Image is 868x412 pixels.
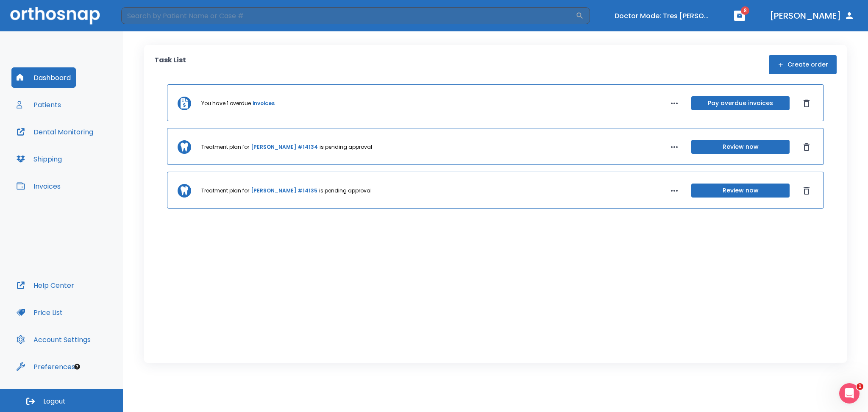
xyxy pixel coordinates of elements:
[251,187,317,195] a: [PERSON_NAME] #14135
[201,143,249,151] p: Treatment plan for
[857,383,863,390] span: 1
[10,7,100,24] img: Orthosnap
[839,383,860,404] iframe: Intercom live chat
[320,143,372,151] p: is pending approval
[769,55,837,74] button: Create order
[43,397,66,406] span: Logout
[691,184,790,198] button: Review now
[11,176,66,196] button: Invoices
[201,100,251,107] p: You have 1 overdue
[154,55,186,74] p: Task List
[121,7,576,24] input: Search by Patient Name or Case #
[11,149,67,169] button: Shipping
[11,356,80,377] button: Preferences
[319,187,372,195] p: is pending approval
[691,96,790,110] button: Pay overdue invoices
[800,140,813,154] button: Dismiss
[800,97,813,110] button: Dismiss
[11,275,79,295] button: Help Center
[11,67,76,88] button: Dashboard
[253,100,275,107] a: invoices
[611,9,713,23] button: Doctor Mode: Tres [PERSON_NAME]
[800,184,813,198] button: Dismiss
[251,143,318,151] a: [PERSON_NAME] #14134
[11,329,96,350] button: Account Settings
[201,187,249,195] p: Treatment plan for
[73,363,81,370] div: Tooltip anchor
[741,6,749,15] span: 8
[691,140,790,154] button: Review now
[11,95,66,115] button: Patients
[11,302,68,323] button: Price List
[766,8,858,23] button: [PERSON_NAME]
[11,122,98,142] button: Dental Monitoring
